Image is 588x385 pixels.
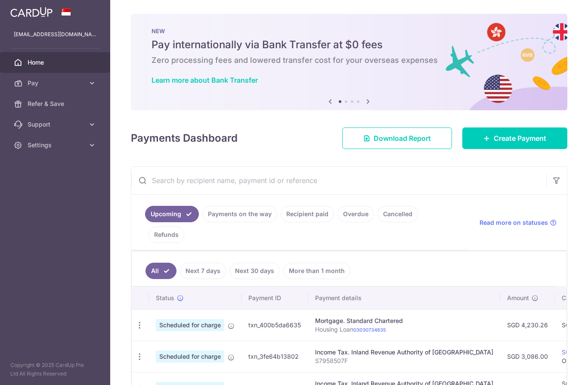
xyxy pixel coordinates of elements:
p: S7958507F [315,357,493,365]
a: Recipient paid [281,206,334,222]
td: txn_400b5da6635 [241,309,308,341]
span: Status [156,294,174,302]
th: Payment ID [241,287,308,309]
span: Download Report [374,133,431,143]
a: Upcoming [145,206,199,222]
div: Income Tax. Inland Revenue Authority of [GEOGRAPHIC_DATA] [315,348,493,357]
td: SGD 3,086.00 [500,341,555,372]
img: CardUp [10,7,53,17]
span: Read more on statuses [480,218,548,227]
a: More than 1 month [283,263,350,279]
h5: Pay internationally via Bank Transfer at $0 fees [152,38,547,52]
a: Next 30 days [229,263,280,279]
span: Create Payment [494,133,546,143]
a: 03030734835 [353,327,386,333]
a: Cancelled [378,206,418,222]
a: Next 7 days [180,263,226,279]
td: SGD 4,230.26 [500,309,555,341]
a: All [145,263,176,279]
h6: Zero processing fees and lowered transfer cost for your overseas expenses [152,55,547,65]
h4: Payments Dashboard [131,130,238,146]
img: Bank transfer banner [131,14,567,110]
span: Refer & Save [28,99,84,108]
p: [EMAIL_ADDRESS][DOMAIN_NAME] [14,30,96,39]
span: Scheduled for charge [156,351,224,363]
div: Mortgage. Standard Chartered [315,317,493,325]
p: Housing Loan [315,325,493,334]
span: Amount [507,294,529,302]
span: Home [28,58,84,67]
span: Settings [28,141,84,149]
span: Support [28,120,84,129]
th: Payment details [308,287,500,309]
a: Read more on statuses [480,218,557,227]
span: Scheduled for charge [156,319,224,331]
a: Learn more about Bank Transfer [152,76,258,84]
a: Refunds [149,227,184,243]
td: txn_3fe64b13802 [241,341,308,372]
input: Search by recipient name, payment id or reference [131,167,546,194]
a: Create Payment [462,127,567,149]
span: Pay [28,79,84,87]
a: Overdue [337,206,374,222]
a: Payments on the way [202,206,277,222]
a: Download Report [342,127,452,149]
p: NEW [152,28,547,34]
